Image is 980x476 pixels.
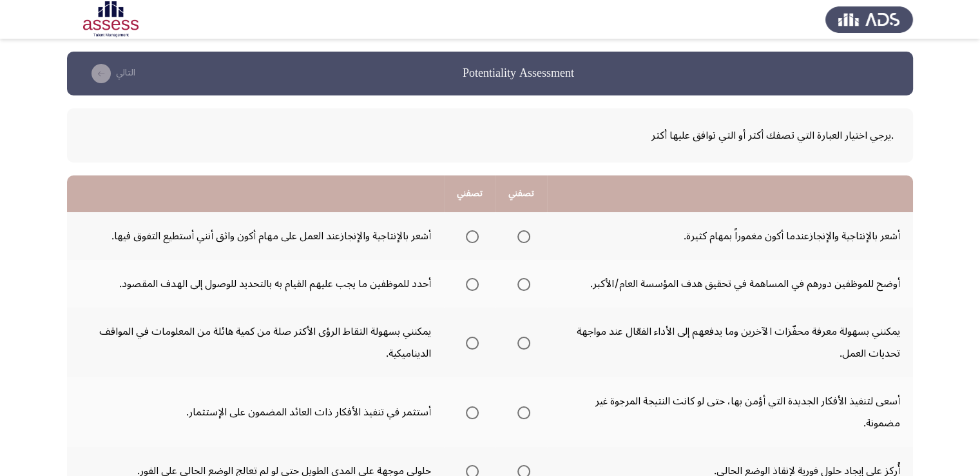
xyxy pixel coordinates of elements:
[463,65,574,81] h3: Potentiality Assessment
[82,63,139,84] button: check the missing
[461,225,479,247] mat-radio-group: Select an option
[67,260,444,308] td: أحدد للموظفين ما يجب عليهم القيام به بالتحديد للوصول إلى الهدف المقصود.
[825,1,913,37] img: Assess Talent Management logo
[547,377,913,447] td: أسعى لتنفيذ الأفكار الجديدة التي أؤمن بها، حتى لو كانت النتيجة المرجوة غير مضمونة.
[512,401,530,423] mat-radio-group: Select an option
[67,212,444,260] td: أشعر بالإنتاجية والإنجازعند العمل على مهام أكون واثق أنني أستطيع التفوق فيها.
[461,273,479,295] mat-radio-group: Select an option
[461,401,479,423] mat-radio-group: Select an option
[444,175,495,212] th: تصفني
[67,377,444,447] td: أستثمر في تنفيذ الأفكار ذات العائد المضمون على الإستثمار.
[512,273,530,295] mat-radio-group: Select an option
[512,332,530,353] mat-radio-group: Select an option
[495,175,547,212] th: تصفني
[547,308,913,377] td: يمكنني بسهولة معرفة محفّزات الآخرين وما يدفعهم إلى الأداء الفعّال عند مواجهة تحديات العمل.
[512,225,530,247] mat-radio-group: Select an option
[67,1,155,37] img: Assessment logo of Potentiality Assessment
[86,124,894,146] div: .يرجي اختيار العبارة التي تصفك أكثر أو التي توافق عليها أكثر
[547,260,913,308] td: أوضح للموظفين دورهم في المساهمة في تحقيق هدف المؤسسة العام/الأكبر.
[547,212,913,260] td: أشعر بالإنتاجية والإنجازعندما أكون مغموراً بمهام كثيرة.
[461,332,479,353] mat-radio-group: Select an option
[67,308,444,377] td: يمكنني بسهولة التقاط الرؤى الأكثر صلة من كمية هائلة من المعلومات في المواقف الديناميكية.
